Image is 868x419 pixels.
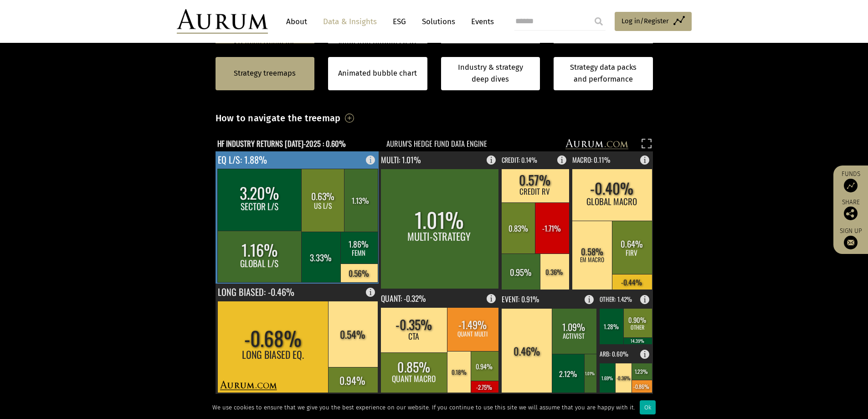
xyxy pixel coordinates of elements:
a: Sign up [838,227,863,249]
a: Animated bubble chart [338,67,417,79]
div: Ok [640,400,656,414]
img: Aurum [177,9,268,34]
a: Strategy treemaps [234,67,296,79]
a: Solutions [417,13,460,30]
img: Access Funds [844,179,858,192]
a: Funds [838,170,863,192]
a: Data & Insights [318,13,381,30]
a: ESG [388,13,411,30]
div: Share [838,199,863,220]
a: Industry & strategy deep dives [441,57,540,90]
img: Share this post [844,207,858,220]
a: Strategy data packs and performance [554,57,653,90]
a: About [282,13,312,30]
input: Submit [590,12,608,31]
a: Events [467,13,494,30]
img: Sign up to our newsletter [844,236,858,249]
h3: How to navigate the treemap [216,110,341,126]
a: Log in/Register [615,12,692,31]
span: Log in/Register [621,16,669,26]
